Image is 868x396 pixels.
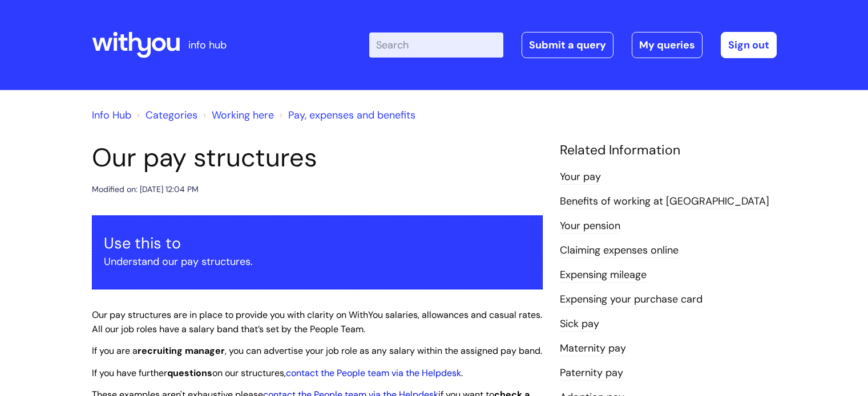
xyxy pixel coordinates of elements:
[560,341,626,356] a: Maternity pay
[369,32,777,58] div: | -
[200,106,274,124] li: Working here
[277,106,415,124] li: Pay, expenses and benefits
[134,106,197,124] li: Solution home
[560,219,620,234] a: Your pension
[167,367,212,379] strong: questions
[104,252,531,271] p: Understand our pay structures.
[138,345,225,357] strong: recruiting manager
[560,243,679,258] a: Claiming expenses online
[92,108,131,122] a: Info Hub
[560,317,599,332] a: Sick pay
[560,268,647,283] a: Expensing mileage
[188,36,227,54] p: info hub
[560,292,703,307] a: Expensing your purchase card
[522,32,613,58] a: Submit a query
[560,170,601,185] a: Your pay
[146,108,197,122] a: Categories
[92,367,463,379] span: If you have further on our structures, .
[560,194,769,209] a: Benefits of working at [GEOGRAPHIC_DATA]
[288,108,415,122] a: Pay, expenses and benefits
[104,234,531,252] h3: Use this to
[560,366,623,381] a: Paternity pay
[92,345,542,357] span: If you are a , you can advertise your job role as any salary within the assigned pay band.
[632,32,703,58] a: My queries
[92,309,542,335] span: Our pay structures are in place to provide you with clarity on WithYou salaries, allowances and c...
[369,32,503,58] input: Search
[92,142,543,173] h1: Our pay structures
[721,32,777,58] a: Sign out
[560,142,777,158] h4: Related Information
[286,367,461,379] a: contact the People team via the Helpdesk
[212,108,274,122] a: Working here
[92,182,199,197] div: Modified on: [DATE] 12:04 PM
